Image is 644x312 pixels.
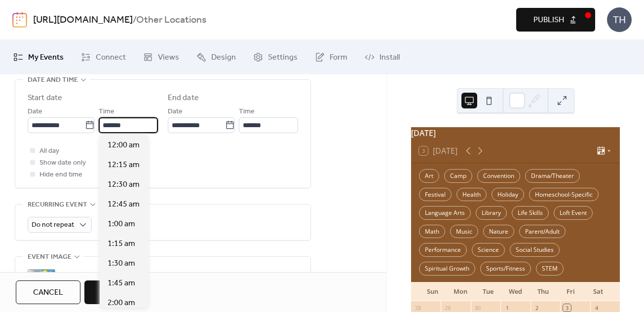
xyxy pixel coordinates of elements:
div: 29 [444,304,451,312]
span: 12:15 am [108,159,140,171]
span: Form [330,52,347,64]
div: Sun [419,282,447,302]
div: Loft Event [554,206,593,220]
a: [URL][DOMAIN_NAME] [33,11,133,30]
span: Time [99,106,114,118]
a: Install [357,44,407,70]
span: 1:00 am [108,218,135,230]
a: Views [136,44,187,70]
span: 1:15 am [108,238,135,250]
div: Fri [557,282,584,302]
div: Health [456,188,487,202]
span: 1:30 am [108,258,135,270]
a: My Events [6,44,71,70]
span: Publish [533,14,564,26]
div: 1 [503,304,511,312]
div: TH [607,7,632,32]
div: End date [168,92,199,104]
span: Cancel [33,287,63,299]
div: [DATE] [411,127,620,139]
div: Life Skills [512,206,549,220]
div: Library [476,206,507,220]
b: / [133,11,136,30]
div: ; [28,269,55,297]
div: Science [472,243,505,257]
img: logo [12,12,27,28]
span: Settings [268,52,298,64]
div: Homeschool-Specific [529,188,599,202]
div: Sports/Fitness [480,262,531,276]
span: Views [158,52,179,64]
div: Wed [502,282,530,302]
div: Math [419,225,445,239]
div: Drama/Theater [525,169,580,183]
div: 28 [414,304,421,312]
span: 12:30 am [108,179,140,191]
div: Spiritual Growth [419,262,475,276]
span: 12:45 am [108,199,140,210]
span: Hide end time [39,169,82,181]
div: Nature [483,225,514,239]
span: Connect [96,52,126,64]
button: Save [84,280,137,304]
div: Camp [444,169,472,183]
div: Social Studies [510,243,560,257]
span: All day [39,145,59,157]
a: Design [189,44,243,70]
div: Sat [584,282,612,302]
a: Form [307,44,355,70]
a: Connect [74,44,133,70]
div: Mon [447,282,474,302]
div: Thu [529,282,557,302]
div: Music [450,225,478,239]
div: Art [419,169,439,183]
span: Design [211,52,236,64]
span: 2:00 am [108,297,135,309]
span: Install [379,52,400,64]
span: 12:00 am [108,139,140,151]
button: Cancel [16,280,80,304]
div: Holiday [492,188,524,202]
div: 30 [474,304,481,312]
span: Date and time [28,74,78,86]
div: 3 [563,304,570,312]
span: Do not repeat [32,218,74,232]
span: Date [28,106,42,118]
span: Date [168,106,183,118]
button: Publish [516,8,595,32]
div: 4 [593,304,601,312]
div: Convention [477,169,520,183]
span: 1:45 am [108,277,135,289]
a: Settings [246,44,305,70]
span: Recurring event [28,199,87,211]
b: Other Locations [136,11,206,30]
span: Show date only [39,157,86,169]
span: Event image [28,251,72,263]
div: Festival [419,188,452,202]
div: Start date [28,92,62,104]
div: 2 [533,304,541,312]
div: Performance [419,243,467,257]
div: Language Arts [419,206,471,220]
div: Tue [474,282,502,302]
div: STEM [536,262,564,276]
div: Parent/Adult [519,225,566,239]
span: My Events [28,52,64,64]
span: Time [239,106,255,118]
